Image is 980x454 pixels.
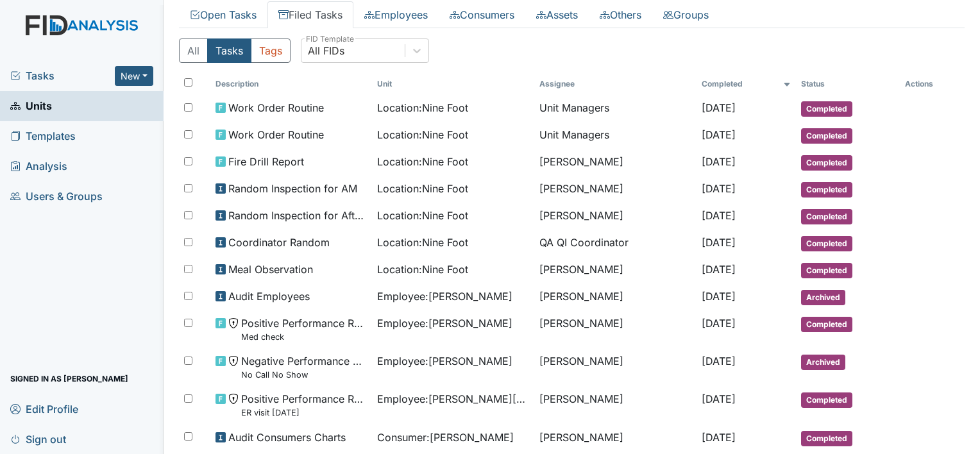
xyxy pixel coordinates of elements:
td: [PERSON_NAME] [534,256,697,283]
a: Tasks [10,68,115,83]
span: [DATE] [702,431,736,444]
button: All [179,38,208,63]
span: [DATE] [702,317,736,330]
th: Actions [900,73,964,95]
td: [PERSON_NAME] [534,149,697,176]
span: Positive Performance Review Med check [241,315,367,343]
span: Templates [10,126,76,146]
span: Negative Performance Review No Call No Show [241,353,367,381]
span: Location : Nine Foot [377,154,468,169]
span: Consumer : [PERSON_NAME] [377,430,514,445]
span: Employee : [PERSON_NAME] [377,289,512,304]
span: Sign out [10,429,66,449]
span: Fire Drill Report [228,154,304,169]
span: Meal Observation [228,262,313,277]
span: [DATE] [702,236,736,249]
th: Toggle SortBy [796,73,900,95]
td: [PERSON_NAME] [534,348,697,386]
span: Coordinator Random [228,235,330,250]
th: Toggle SortBy [697,73,796,95]
a: Open Tasks [179,1,267,28]
span: Completed [801,263,852,278]
span: Location : Nine Foot [377,262,468,277]
span: [DATE] [702,392,736,405]
span: Completed [801,101,852,117]
th: Toggle SortBy [210,73,373,95]
span: Audit Employees [228,289,310,304]
a: Filed Tasks [267,1,353,28]
span: Completed [801,392,852,408]
span: Units [10,96,52,116]
span: Location : Nine Foot [377,100,468,115]
small: Med check [241,331,367,343]
span: Analysis [10,156,67,176]
a: Employees [353,1,439,28]
span: Completed [801,128,852,144]
div: All FIDs [308,43,344,58]
td: Unit Managers [534,95,697,122]
small: ER visit [DATE] [241,407,367,419]
span: Location : Nine Foot [377,181,468,196]
span: Employee : [PERSON_NAME] [377,353,512,369]
span: Users & Groups [10,187,103,206]
span: [DATE] [702,290,736,303]
span: Work Order Routine [228,127,324,142]
span: [DATE] [702,355,736,367]
span: Completed [801,155,852,171]
span: Positive Performance Review ER visit 8/8/25 [241,391,367,419]
span: Random Inspection for Afternoon [228,208,367,223]
span: Employee : [PERSON_NAME] [377,315,512,331]
button: Tasks [207,38,251,63]
a: Assets [525,1,589,28]
span: Archived [801,355,845,370]
span: Random Inspection for AM [228,181,357,196]
td: [PERSON_NAME] [534,425,697,451]
span: Location : Nine Foot [377,127,468,142]
input: Toggle All Rows Selected [184,78,192,87]
span: Completed [801,182,852,198]
th: Assignee [534,73,697,95]
span: Completed [801,209,852,224]
span: Archived [801,290,845,305]
span: [DATE] [702,263,736,276]
a: Groups [652,1,720,28]
span: Employee : [PERSON_NAME][GEOGRAPHIC_DATA] [377,391,529,407]
span: Completed [801,431,852,446]
button: Tags [251,38,291,63]
span: Location : Nine Foot [377,235,468,250]
span: [DATE] [702,209,736,222]
td: [PERSON_NAME] [534,283,697,310]
a: Consumers [439,1,525,28]
small: No Call No Show [241,369,367,381]
a: Others [589,1,652,28]
span: Work Order Routine [228,100,324,115]
span: Completed [801,236,852,251]
span: Location : Nine Foot [377,208,468,223]
span: Signed in as [PERSON_NAME] [10,369,128,389]
span: Edit Profile [10,399,78,419]
td: [PERSON_NAME] [534,386,697,424]
td: [PERSON_NAME] [534,203,697,230]
span: [DATE] [702,128,736,141]
span: Audit Consumers Charts [228,430,346,445]
td: QA QI Coordinator [534,230,697,256]
span: Completed [801,317,852,332]
button: New [115,66,153,86]
span: [DATE] [702,155,736,168]
td: Unit Managers [534,122,697,149]
td: [PERSON_NAME] [534,176,697,203]
div: Type filter [179,38,291,63]
span: [DATE] [702,182,736,195]
td: [PERSON_NAME] [534,310,697,348]
span: [DATE] [702,101,736,114]
th: Toggle SortBy [372,73,534,95]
